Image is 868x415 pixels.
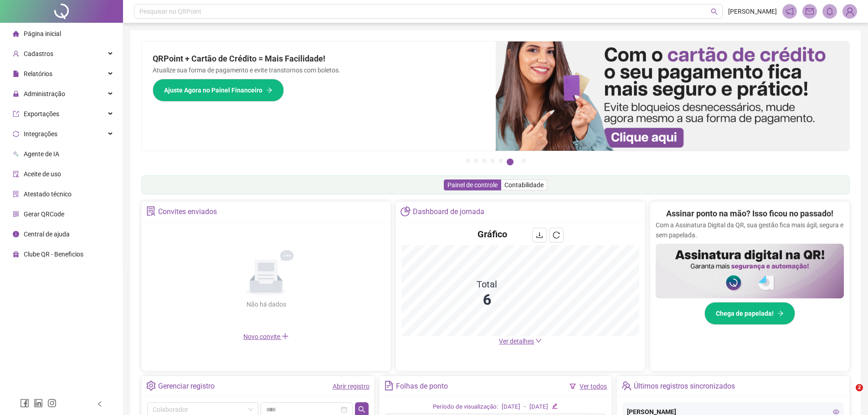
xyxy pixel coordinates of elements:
[837,384,859,406] iframe: Intercom live chat
[728,6,777,16] span: [PERSON_NAME]
[621,381,631,390] span: team
[711,8,718,15] span: search
[447,181,498,189] span: Painel de controle
[24,50,53,57] span: Cadastros
[502,402,520,412] div: [DATE]
[24,30,61,37] span: Página inicial
[20,399,29,408] span: facebook
[224,299,308,309] div: Não há dados
[490,159,495,163] button: 4
[580,383,607,390] a: Ver todos
[34,399,43,408] span: linkedin
[13,211,19,217] span: qrcode
[433,402,498,412] div: Período de visualização:
[656,220,844,240] p: Com a Assinatura Digital da QR, sua gestão fica mais ágil, segura e sem papelada.
[553,231,560,239] span: reload
[826,7,834,15] span: bell
[777,310,784,317] span: arrow-right
[535,338,542,344] span: down
[833,409,839,415] span: eye
[158,204,217,220] div: Convites enviados
[146,206,156,216] span: solution
[24,251,83,258] span: Clube QR - Beneficios
[806,7,814,15] span: mail
[524,402,526,412] div: -
[536,231,543,239] span: download
[153,65,485,75] p: Atualize sua forma de pagamento e evite transtornos com boletos.
[384,381,394,390] span: file-text
[496,41,850,151] img: banner%2F75947b42-3b94-469c-a360-407c2d3115d7.png
[843,5,857,18] img: 89628
[333,383,370,390] a: Abrir registro
[266,87,272,93] span: arrow-right
[13,131,19,137] span: sync
[13,91,19,97] span: lock
[656,244,844,298] img: banner%2F02c71560-61a6-44d4-94b9-c8ab97240462.png
[521,159,526,163] button: 7
[507,159,514,165] button: 6
[13,191,19,197] span: solution
[634,379,735,394] div: Últimos registros sincronizados
[856,384,863,391] span: 2
[498,159,503,163] button: 5
[13,231,19,237] span: info-circle
[164,85,262,95] span: Ajuste Agora no Painel Financeiro
[504,181,544,189] span: Contabilidade
[499,338,534,345] span: Ver detalhes
[529,402,548,412] div: [DATE]
[97,401,103,407] span: left
[413,204,484,220] div: Dashboard de jornada
[24,190,72,198] span: Atestado técnico
[13,111,19,117] span: export
[466,159,470,163] button: 1
[153,79,284,102] button: Ajuste Agora no Painel Financeiro
[13,251,19,257] span: gift
[552,403,558,409] span: edit
[24,90,65,97] span: Administração
[24,130,57,138] span: Integrações
[47,399,56,408] span: instagram
[13,71,19,77] span: file
[13,31,19,37] span: home
[474,159,478,163] button: 2
[666,207,833,220] h2: Assinar ponto na mão? Isso ficou no passado!
[396,379,448,394] div: Folhas de ponto
[13,51,19,57] span: user-add
[570,383,576,389] span: filter
[716,308,774,318] span: Chega de papelada!
[243,333,289,340] span: Novo convite
[24,150,59,158] span: Agente de IA
[158,379,215,394] div: Gerenciar registro
[13,171,19,177] span: audit
[24,70,52,77] span: Relatórios
[24,231,70,238] span: Central de ajuda
[499,338,542,345] a: Ver detalhes down
[24,110,59,118] span: Exportações
[153,52,485,65] h2: QRPoint + Cartão de Crédito = Mais Facilidade!
[786,7,794,15] span: notification
[704,302,795,325] button: Chega de papelada!
[24,170,61,178] span: Aceite de uso
[146,381,156,390] span: setting
[358,406,365,413] span: search
[401,206,410,216] span: pie-chart
[482,159,487,163] button: 3
[24,210,64,218] span: Gerar QRCode
[478,228,507,241] h4: Gráfico
[282,333,289,340] span: plus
